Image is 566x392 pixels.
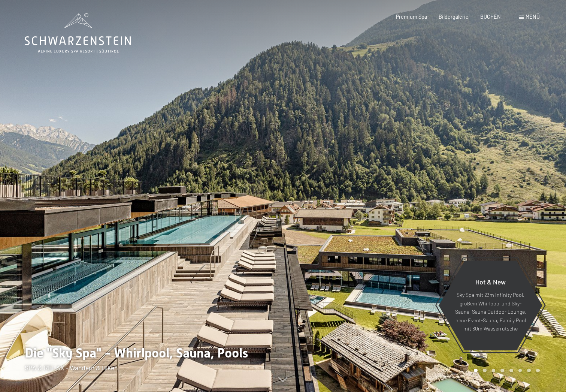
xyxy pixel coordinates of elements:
[455,291,526,333] p: Sky Spa mit 23m Infinity Pool, großem Whirlpool und Sky-Sauna, Sauna Outdoor Lounge, neue Event-S...
[438,260,543,351] a: Hot & New Sky Spa mit 23m Infinity Pool, großem Whirlpool und Sky-Sauna, Sauna Outdoor Lounge, ne...
[527,369,531,373] div: Carousel Page 7
[536,369,540,373] div: Carousel Page 8
[518,369,522,373] div: Carousel Page 6
[500,369,504,373] div: Carousel Page 4
[480,13,501,20] a: BUCHEN
[439,13,469,20] a: Bildergalerie
[483,369,487,373] div: Carousel Page 2
[509,369,513,373] div: Carousel Page 5
[471,369,539,373] div: Carousel Pagination
[492,369,496,373] div: Carousel Page 3
[475,278,506,286] span: Hot & New
[396,13,427,20] a: Premium Spa
[526,13,540,20] span: Menü
[474,369,478,373] div: Carousel Page 1 (Current Slide)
